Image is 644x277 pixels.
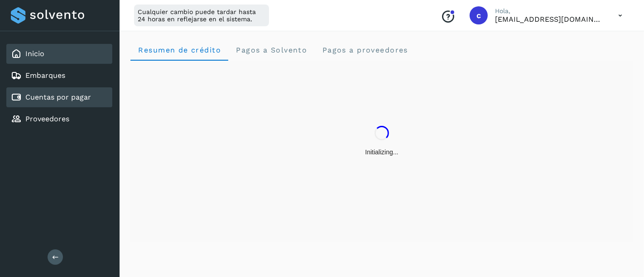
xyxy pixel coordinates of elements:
a: Cuentas por pagar [25,93,91,101]
div: Proveedores [6,109,112,129]
div: Cuentas por pagar [6,87,112,107]
a: Proveedores [25,115,69,123]
a: Embarques [25,71,65,80]
span: Resumen de crédito [138,46,221,54]
div: Embarques [6,66,112,86]
div: Cualquier cambio puede tardar hasta 24 horas en reflejarse en el sistema. [134,5,269,26]
span: Pagos a proveedores [322,46,408,54]
p: cxp1@53cargo.com [495,15,604,24]
div: Inicio [6,44,112,64]
p: Hola, [495,7,604,15]
a: Inicio [25,49,44,58]
span: Pagos a Solvento [235,46,307,54]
